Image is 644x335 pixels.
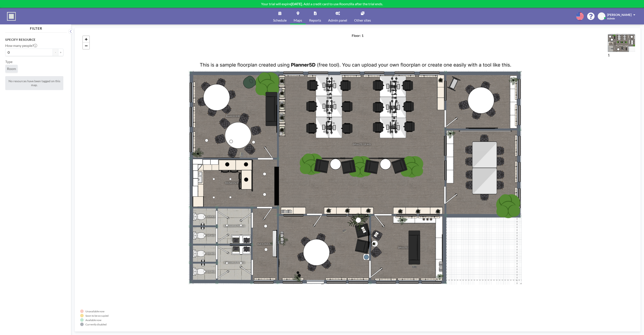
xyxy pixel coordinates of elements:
span: Admin panel [328,19,347,22]
button: - [53,49,58,56]
img: organization-logo [7,12,16,21]
span: [PERSON_NAME] [607,13,632,17]
span: Other sites [354,19,371,22]
span: Maps [294,19,302,22]
div: Currently disabled [85,323,107,326]
b: [DATE] [291,2,302,6]
a: Schedule [270,8,290,24]
a: Admin panel [325,8,351,24]
button: + [58,49,63,56]
div: No resources have been tagged on this map. [5,76,63,90]
label: Type [5,60,12,64]
span: Room [7,67,16,71]
a: Other sites [351,8,374,24]
label: 1 [608,53,610,57]
h3: Specify resource [5,38,63,42]
div: Available now [85,318,101,322]
span: CS [600,14,603,18]
div: Soon to be occupied [85,314,109,317]
label: How many people? [5,43,37,48]
h4: Floor: 1 [352,33,364,38]
img: ExemplaryFloorPlanRoomzilla.png [608,33,635,52]
a: Reports [306,8,325,24]
span: Admin [607,17,615,20]
a: Zoom out [83,43,89,49]
div: Unavailable now [85,310,104,313]
a: Zoom in [83,36,89,43]
a: Maps [290,8,306,24]
span: − [85,43,88,48]
span: Reports [309,19,321,22]
h4: FILTER [5,24,67,31]
span: Schedule [273,19,287,22]
span: + [85,36,88,42]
